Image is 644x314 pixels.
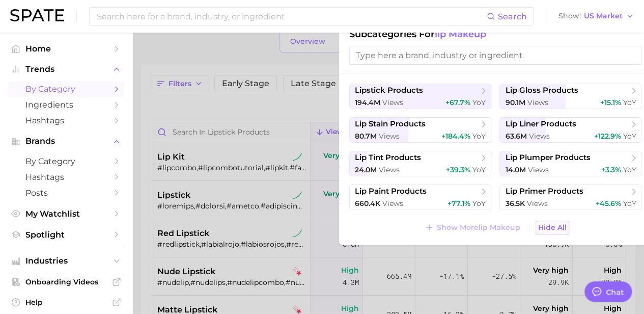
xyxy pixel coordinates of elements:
[25,44,107,54] span: Home
[8,274,124,290] a: Onboarding Videos
[472,98,486,107] span: YoY
[382,199,403,208] span: views
[355,132,377,141] span: 80.7m
[349,117,491,143] button: lip stain products80.7m views+184.4% YoY
[349,29,641,40] h1: Subcategories for
[10,9,64,21] img: SPATE
[527,165,548,174] span: views
[379,165,400,174] span: views
[601,165,621,174] span: +3.3%
[355,98,380,107] span: 194.4m
[8,113,124,128] a: Hashtags
[505,98,525,107] span: 90.1m
[594,132,621,141] span: +122.9%
[25,84,107,94] span: by Category
[8,206,124,222] a: My Watchlist
[379,132,400,141] span: views
[584,13,623,19] span: US Market
[25,100,107,110] span: Ingredients
[447,199,470,208] span: +77.1%
[25,209,107,219] span: My Watchlist
[25,298,107,307] span: Help
[8,153,124,169] a: by Category
[25,172,107,182] span: Hashtags
[538,223,567,232] span: Hide All
[25,156,107,166] span: by Category
[556,10,636,23] button: ShowUS Market
[382,98,403,107] span: views
[25,230,107,240] span: Spotlight
[8,169,124,185] a: Hashtags
[8,295,124,310] a: Help
[472,199,486,208] span: YoY
[96,8,487,25] input: Search here for a brand, industry, or ingredient
[505,132,526,141] span: 63.6m
[25,256,107,266] span: Industries
[498,12,527,21] span: Search
[355,119,426,129] span: lip stain products
[8,62,124,77] button: Trends
[25,277,107,286] span: Onboarding Videos
[8,134,124,149] button: Brands
[499,84,641,109] button: lip gloss products90.1m views+15.1% YoY
[445,98,470,107] span: +67.7%
[600,98,621,107] span: +15.1%
[595,199,621,208] span: +45.6%
[526,199,547,208] span: views
[355,86,423,95] span: lipstick products
[441,132,470,141] span: +184.4%
[505,153,590,163] span: lip plumper products
[25,65,107,74] span: Trends
[623,132,636,141] span: YoY
[505,187,583,196] span: lip primer products
[446,165,470,174] span: +39.3%
[8,253,124,269] button: Industries
[505,119,576,129] span: lip liner products
[355,199,380,208] span: 660.4k
[505,86,578,95] span: lip gloss products
[623,199,636,208] span: YoY
[25,188,107,198] span: Posts
[505,199,524,208] span: 36.5k
[623,165,636,174] span: YoY
[499,117,641,143] button: lip liner products63.6m views+122.9% YoY
[499,151,641,176] button: lip plumper products14.0m views+3.3% YoY
[558,13,581,19] span: Show
[8,227,124,243] a: Spotlight
[349,46,641,65] input: Type here a brand, industry or ingredient
[536,221,569,234] button: Hide All
[435,29,486,40] span: lip makeup
[355,153,421,163] span: lip tint products
[528,132,549,141] span: views
[349,151,491,176] button: lip tint products24.0m views+39.3% YoY
[355,165,377,174] span: 24.0m
[8,185,124,201] a: Posts
[8,81,124,97] a: by Category
[349,84,491,109] button: lipstick products194.4m views+67.7% YoY
[355,187,427,196] span: lip paint products
[437,223,520,232] span: Show More lip makeup
[623,98,636,107] span: YoY
[8,41,124,57] a: Home
[472,132,486,141] span: YoY
[25,116,107,125] span: Hashtags
[25,137,107,146] span: Brands
[527,98,548,107] span: views
[349,185,491,210] button: lip paint products660.4k views+77.1% YoY
[499,185,641,210] button: lip primer products36.5k views+45.6% YoY
[505,165,525,174] span: 14.0m
[472,165,486,174] span: YoY
[8,97,124,113] a: Ingredients
[422,220,523,234] button: Show Morelip makeup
